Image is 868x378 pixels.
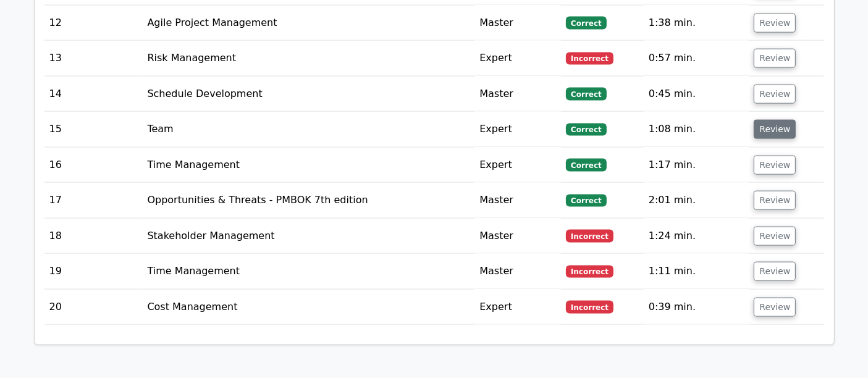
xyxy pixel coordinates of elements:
[44,219,143,254] td: 18
[44,290,143,325] td: 20
[142,183,474,218] td: Opportunities & Threats - PMBOK 7th edition
[44,183,143,218] td: 17
[754,14,796,33] button: Review
[566,195,606,207] span: Correct
[474,77,561,112] td: Master
[142,219,474,254] td: Stakeholder Management
[566,301,613,313] span: Incorrect
[44,148,143,183] td: 16
[474,6,561,41] td: Master
[566,230,613,242] span: Incorrect
[644,254,749,289] td: 1:11 min.
[566,17,606,29] span: Correct
[566,88,606,100] span: Correct
[644,112,749,147] td: 1:08 min.
[754,49,796,68] button: Review
[566,266,613,278] span: Incorrect
[754,120,796,139] button: Review
[474,254,561,289] td: Master
[474,183,561,218] td: Master
[644,148,749,183] td: 1:17 min.
[644,41,749,76] td: 0:57 min.
[474,290,561,325] td: Expert
[754,227,796,246] button: Review
[644,183,749,218] td: 2:01 min.
[566,159,606,171] span: Correct
[142,254,474,289] td: Time Management
[44,41,143,76] td: 13
[754,85,796,104] button: Review
[142,112,474,147] td: Team
[754,156,796,175] button: Review
[566,124,606,136] span: Correct
[754,298,796,317] button: Review
[474,41,561,76] td: Expert
[44,6,143,41] td: 12
[644,290,749,325] td: 0:39 min.
[44,254,143,289] td: 19
[44,77,143,112] td: 14
[474,112,561,147] td: Expert
[754,191,796,210] button: Review
[566,52,613,65] span: Incorrect
[44,112,143,147] td: 15
[644,219,749,254] td: 1:24 min.
[142,77,474,112] td: Schedule Development
[644,6,749,41] td: 1:38 min.
[142,6,474,41] td: Agile Project Management
[142,41,474,76] td: Risk Management
[142,290,474,325] td: Cost Management
[474,148,561,183] td: Expert
[142,148,474,183] td: Time Management
[644,77,749,112] td: 0:45 min.
[754,262,796,281] button: Review
[474,219,561,254] td: Master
